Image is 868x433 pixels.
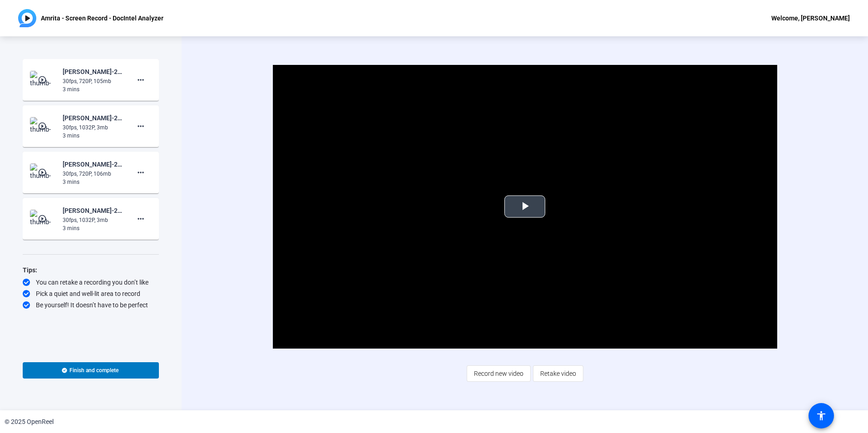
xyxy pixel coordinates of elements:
mat-icon: play_circle_outline [38,122,49,131]
div: 3 mins [63,178,123,186]
button: Record new video [467,365,531,382]
img: thumb-nail [30,71,57,89]
div: 30fps, 1032P, 3mb [63,216,123,224]
span: Record new video [474,365,523,382]
div: 3 mins [63,224,123,232]
div: [PERSON_NAME]-25-7268 Everyday AI Q4 2025 Video Series-Amrita - Screen Record - DocIntel Analyzer... [63,66,123,77]
div: 30fps, 720P, 106mb [63,170,123,178]
mat-icon: more_horiz [135,213,146,224]
button: Finish and complete [23,362,159,379]
mat-icon: more_horiz [135,74,146,85]
mat-icon: play_circle_outline [38,214,49,223]
mat-icon: accessibility [816,410,827,421]
div: [PERSON_NAME]-25-7268 Everyday AI Q4 2025 Video Series-Amrita - Screen Record - DocIntel Analyzer... [63,205,123,216]
img: thumb-nail [30,210,57,228]
mat-icon: more_horiz [135,167,146,178]
div: Be yourself! It doesn’t have to be perfect [23,300,159,310]
div: © 2025 OpenReel [5,417,54,427]
button: Retake video [533,365,583,382]
span: Finish and complete [69,367,118,374]
div: Welcome, [PERSON_NAME] [771,13,850,24]
div: [PERSON_NAME]-25-7268 Everyday AI Q4 2025 Video Series-Amrita - Screen Record - DocIntel Analyzer... [63,159,123,170]
span: Retake video [540,365,576,382]
img: thumb-nail [30,163,57,182]
button: Play Video [504,196,545,218]
mat-icon: play_circle_outline [38,75,49,84]
div: [PERSON_NAME]-25-7268 Everyday AI Q4 2025 Video Series-Amrita - Screen Record - DocIntel Analyzer... [63,113,123,123]
div: You can retake a recording you don’t like [23,278,159,287]
p: Amrita - Screen Record - DocIntel Analyzer [41,13,163,24]
div: 3 mins [63,85,123,93]
mat-icon: more_horiz [135,121,146,132]
div: Tips: [23,265,159,276]
div: 30fps, 720P, 105mb [63,77,123,85]
img: thumb-nail [30,117,57,135]
div: Video Player [273,65,777,349]
mat-icon: play_circle_outline [38,168,49,177]
div: 3 mins [63,132,123,140]
div: Pick a quiet and well-lit area to record [23,289,159,298]
div: 30fps, 1032P, 3mb [63,123,123,132]
img: OpenReel logo [18,9,36,27]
